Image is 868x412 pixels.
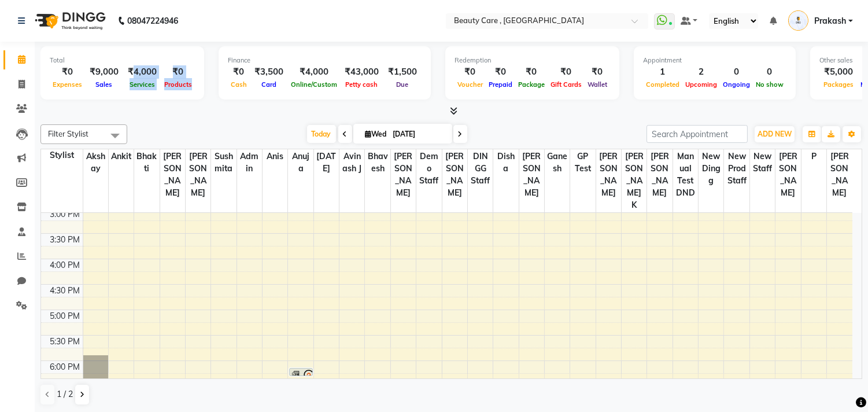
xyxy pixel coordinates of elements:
span: [PERSON_NAME] K [622,149,647,212]
div: 5:00 PM [48,310,83,322]
span: New Dingg [699,149,723,188]
span: Services [127,80,158,89]
div: 4:00 PM [48,259,83,271]
span: Wallet [585,80,610,89]
span: Card [258,80,279,89]
span: Anis [263,149,287,164]
span: GP Test [570,149,595,176]
div: ₹3,500 [250,65,288,79]
span: Sales [93,80,116,89]
span: Admin [237,149,262,176]
span: Ganesh [545,149,570,176]
span: [PERSON_NAME] [160,149,185,200]
span: Prakash [814,15,846,27]
span: 1 / 2 [57,388,73,400]
div: 0 [720,65,753,79]
span: new staff [750,149,775,176]
span: Akshay [83,149,108,176]
span: [PERSON_NAME] [775,149,800,200]
div: ₹4,000 [288,65,340,79]
span: Ongoing [720,80,753,89]
span: Due [394,80,412,89]
div: ₹0 [228,65,250,79]
div: ₹0 [585,65,610,79]
span: Disha [493,149,518,176]
input: Search Appointment [647,125,748,143]
span: [PERSON_NAME] [391,149,416,200]
span: Ankit [109,149,134,164]
span: Online/Custom [288,80,340,89]
span: Upcoming [682,80,720,89]
div: Redemption [455,56,610,65]
div: Stylist [41,149,83,161]
div: 0 [753,65,786,79]
span: [PERSON_NAME] [519,149,544,200]
span: Demo staff [416,149,441,188]
span: [DATE] [314,149,339,176]
span: Filter Stylist [48,129,88,138]
span: [PERSON_NAME] [827,149,852,200]
div: 3:30 PM [48,234,83,246]
div: 3:00 PM [48,208,83,220]
span: ADD NEW [758,130,792,138]
div: Total [50,56,195,65]
img: logo [29,5,109,37]
span: Products [161,80,195,89]
div: ₹0 [161,65,195,79]
span: Voucher [455,80,486,89]
span: Cash [228,80,250,89]
span: [PERSON_NAME] [442,149,467,200]
div: ₹0 [50,65,85,79]
span: Prepaid [486,80,515,89]
span: Manual Test DND [673,149,698,200]
button: ADD NEW [755,126,795,142]
div: Finance [228,56,422,65]
div: 2 [682,65,720,79]
span: Petty cash [343,80,381,89]
div: Appointment [643,56,786,65]
div: [PERSON_NAME] 1, TK01, 06:05 PM-06:55 PM, [DEMOGRAPHIC_DATA] Hair Setting [290,369,312,376]
div: ₹5,000 [819,65,858,79]
div: ₹0 [515,65,548,79]
div: 4:30 PM [48,285,83,297]
div: 5:30 PM [48,336,83,348]
span: Today [307,125,336,143]
span: Package [515,80,548,89]
span: Avinash J [339,149,364,176]
span: p [801,149,826,164]
span: Anuja [288,149,313,176]
span: Bhakti [134,149,159,176]
div: 1 [643,65,682,79]
span: Gift Cards [548,80,585,89]
span: bhavesh [365,149,390,176]
span: New Prod Staff [724,149,749,188]
img: Prakash [788,10,808,31]
div: ₹0 [548,65,585,79]
div: 6:00 PM [48,361,83,373]
span: No show [753,80,786,89]
b: 08047224946 [127,5,178,37]
div: ₹1,500 [383,65,422,79]
div: ₹0 [486,65,515,79]
span: [PERSON_NAME] [186,149,210,200]
span: Wed [363,130,390,138]
span: [PERSON_NAME] [596,149,621,200]
span: Completed [643,80,682,89]
input: 2025-10-01 [390,126,448,143]
div: ₹0 [455,65,486,79]
span: Sushmita [211,149,236,176]
span: DINGG Staff [468,149,493,188]
div: ₹43,000 [340,65,383,79]
span: Packages [821,80,856,89]
span: Expenses [50,80,85,89]
span: [PERSON_NAME] [647,149,672,200]
div: ₹4,000 [123,65,161,79]
div: ₹9,000 [85,65,123,79]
